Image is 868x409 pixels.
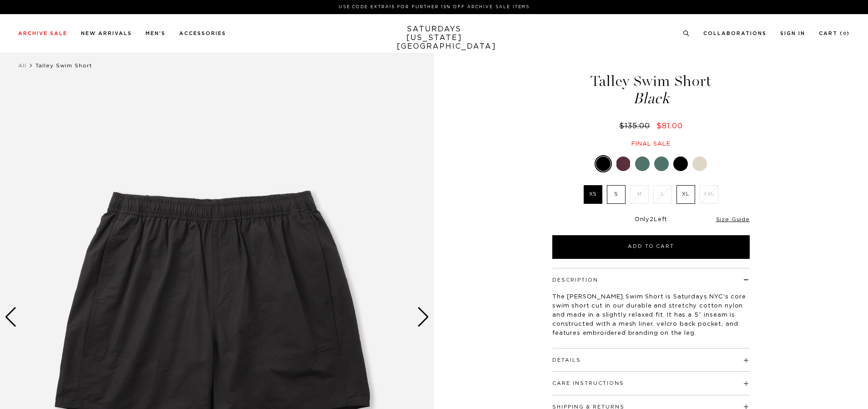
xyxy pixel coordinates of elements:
p: The [PERSON_NAME] Swim Short is Saturdays NYC's core swim short cut in our durable and stretchy c... [552,293,750,338]
a: Accessories [179,31,226,36]
button: Details [552,358,581,363]
h1: Talley Swim Short [551,74,751,106]
div: Previous slide [5,307,17,327]
a: Sign In [780,31,805,36]
label: S [607,185,626,204]
div: Final sale [551,140,751,148]
a: Collaborations [703,31,767,36]
span: Talley Swim Short [35,63,92,68]
button: Care Instructions [552,381,624,386]
small: 0 [843,32,847,36]
p: Use Code EXTRA15 for Further 15% Off Archive Sale Items [22,4,846,10]
label: XS [584,185,602,204]
del: $135.00 [619,122,654,130]
a: Size Guide [716,217,750,222]
button: Add to Cart [552,235,750,259]
button: Description [552,278,598,283]
a: Archive Sale [18,31,67,36]
a: Cart (0) [819,31,850,36]
div: Only Left [552,216,750,224]
a: New Arrivals [81,31,132,36]
a: SATURDAYS[US_STATE][GEOGRAPHIC_DATA] [397,25,472,51]
span: $81.00 [656,122,683,130]
label: XL [676,185,695,204]
div: Next slide [417,307,429,327]
a: Men's [146,31,166,36]
span: Black [551,91,751,106]
span: 2 [650,217,654,222]
a: All [18,63,26,68]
